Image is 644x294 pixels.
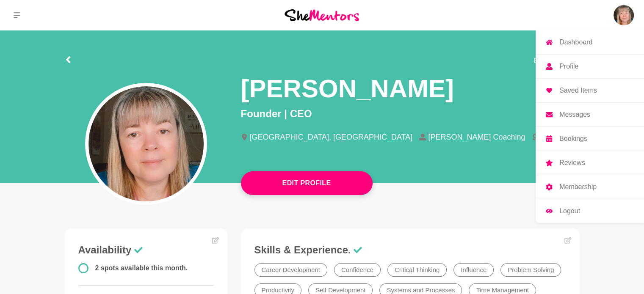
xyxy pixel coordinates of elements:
[78,244,214,256] h3: Availability
[241,106,580,121] p: Founder | CEO
[536,79,644,102] a: Saved Items
[559,39,592,46] p: Dashboard
[95,264,188,272] span: 2 spots available this month.
[559,111,590,118] p: Messages
[559,135,587,142] p: Bookings
[559,87,597,94] p: Saved Items
[532,133,581,141] li: 20+ years
[241,171,373,195] button: Edit Profile
[536,30,644,54] a: Dashboard
[614,5,634,25] a: Gina HubbardDashboardProfileSaved ItemsMessagesBookingsReviewsMembershipLogout
[241,133,420,141] li: [GEOGRAPHIC_DATA], [GEOGRAPHIC_DATA]
[285,9,359,21] img: She Mentors Logo
[536,151,644,175] a: Reviews
[536,103,644,126] a: Messages
[254,244,566,256] h3: Skills & Experience.
[559,159,585,166] p: Reviews
[536,127,644,151] a: Bookings
[241,73,454,104] h1: [PERSON_NAME]
[559,184,597,190] p: Membership
[534,56,566,66] span: Edit profile
[419,133,532,141] li: [PERSON_NAME] Coaching
[559,63,578,70] p: Profile
[559,208,580,214] p: Logout
[614,5,634,25] img: Gina Hubbard
[536,55,644,78] a: Profile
